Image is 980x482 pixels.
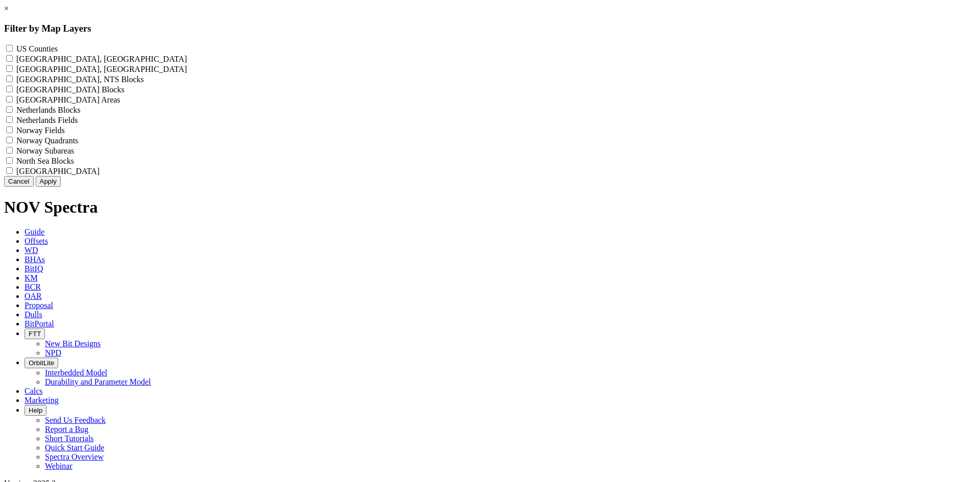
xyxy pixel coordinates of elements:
span: Dulls [24,310,42,319]
span: Guide [24,227,44,236]
span: FTT [29,330,41,338]
button: Apply [36,176,61,187]
h3: Filter by Map Layers [4,23,976,34]
a: Webinar [45,462,72,470]
label: US Counties [16,44,58,53]
h1: NOV Spectra [4,198,976,217]
span: KM [24,273,38,282]
label: Netherlands Blocks [16,106,81,114]
a: New Bit Designs [45,339,101,348]
a: NPD [45,348,61,357]
label: [GEOGRAPHIC_DATA] Areas [16,95,120,104]
button: Cancel [4,176,34,187]
span: BitIQ [24,264,43,273]
label: Norway Subareas [16,146,74,155]
a: Spectra Overview [45,452,104,461]
label: Norway Fields [16,126,65,135]
label: [GEOGRAPHIC_DATA] [16,167,100,175]
a: Durability and Parameter Model [45,377,151,386]
label: Netherlands Fields [16,116,78,124]
span: BitPortal [24,319,54,328]
span: Help [29,407,42,414]
a: Short Tutorials [45,434,94,443]
label: [GEOGRAPHIC_DATA], NTS Blocks [16,75,144,84]
a: Report a Bug [45,425,88,434]
a: Send Us Feedback [45,416,106,424]
span: Calcs [24,387,43,395]
span: Proposal [24,301,53,310]
a: Interbedded Model [45,368,107,377]
a: × [4,4,9,13]
span: OrbitLite [29,359,54,367]
span: WD [24,246,38,255]
span: Marketing [24,396,59,404]
span: Offsets [24,237,48,245]
span: BCR [24,283,41,291]
label: Norway Quadrants [16,136,78,145]
a: Quick Start Guide [45,443,104,452]
span: BHAs [24,255,45,264]
label: [GEOGRAPHIC_DATA], [GEOGRAPHIC_DATA] [16,55,187,63]
label: [GEOGRAPHIC_DATA], [GEOGRAPHIC_DATA] [16,65,187,73]
label: [GEOGRAPHIC_DATA] Blocks [16,85,125,94]
span: OAR [24,292,42,300]
label: North Sea Blocks [16,157,74,165]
